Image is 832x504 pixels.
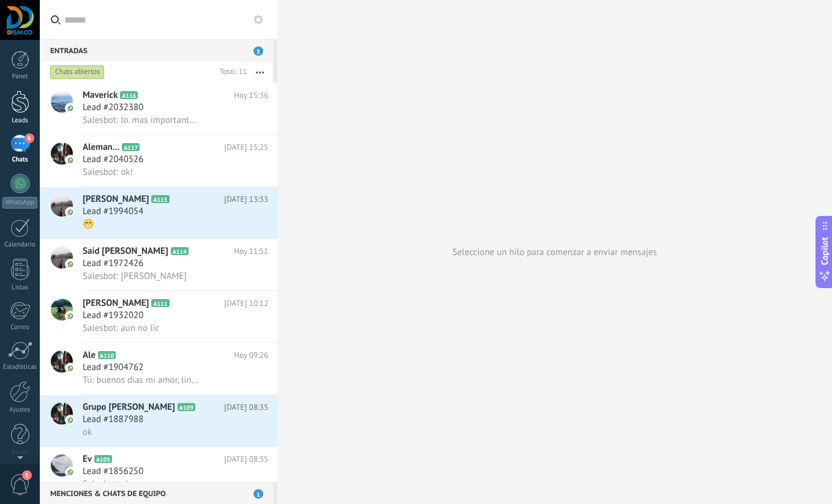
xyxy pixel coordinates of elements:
[2,197,37,209] div: WhatsApp
[2,406,38,414] div: Ajustes
[40,39,273,61] div: Entradas
[66,364,75,372] img: icon
[40,395,277,447] a: avatariconGrupo [PERSON_NAME]A109[DATE] 08:35Lead #1887988ok
[253,46,263,56] span: 5
[94,455,112,463] span: A105
[83,141,119,154] span: Aleman...
[83,465,143,478] span: Lead #1856250
[83,349,96,361] span: Ale
[40,482,273,504] div: Menciones & Chats de equipo
[2,156,38,164] div: Chats
[40,447,277,498] a: avatariconEvA105[DATE] 08:35Lead #1856250Salesbot: ok
[50,65,105,80] div: Chats abiertos
[83,89,118,102] span: Maverick
[178,403,195,411] span: A109
[253,489,263,498] span: 1
[83,245,168,258] span: Said [PERSON_NAME]
[83,322,159,334] span: Salesbot: aun no lic
[215,66,247,78] div: Total: 11
[224,401,268,413] span: [DATE] 08:35
[66,156,75,165] img: icon
[40,83,277,135] a: avatariconMaverickA116Hoy 15:36Lead #2032380Salesbot: lo. mas importante son las entrevistas y to...
[83,297,149,309] span: [PERSON_NAME]
[83,478,130,490] span: Salesbot: ok
[2,363,38,371] div: Estadísticas
[224,141,268,154] span: [DATE] 15:25
[83,206,143,218] span: Lead #1994054
[83,413,143,426] span: Lead #1887988
[40,187,277,239] a: avataricon[PERSON_NAME]A115[DATE] 13:33Lead #1994054😁
[2,73,38,81] div: Panel
[234,245,268,258] span: Hoy 11:51
[40,291,277,343] a: avataricon[PERSON_NAME]A111[DATE] 10:12Lead #1932020Salesbot: aun no lic
[66,208,75,217] img: icon
[83,166,133,178] span: Salesbot: ok!
[819,237,831,265] span: Copilot
[83,361,143,374] span: Lead #1904762
[40,343,277,395] a: avatariconAleA110Hoy 09:26Lead #1904762Tú: buenos dias mi amor, lindo dia a usted tambien! 😘
[224,297,268,309] span: [DATE] 10:12
[234,349,268,361] span: Hoy 09:26
[83,309,143,322] span: Lead #1932020
[66,312,75,321] img: icon
[2,284,38,292] div: Listas
[83,218,94,230] span: 😁
[151,195,169,203] span: A115
[66,468,75,476] img: icon
[2,324,38,332] div: Correo
[83,258,143,270] span: Lead #1972426
[66,416,75,424] img: icon
[83,154,143,166] span: Lead #2040526
[224,193,268,206] span: [DATE] 13:33
[24,133,34,143] span: 6
[83,270,187,282] span: Salesbot: [PERSON_NAME]
[122,143,140,151] span: A117
[83,401,175,413] span: Grupo [PERSON_NAME]
[98,351,116,359] span: A110
[83,426,92,438] span: ok
[234,89,268,102] span: Hoy 15:36
[83,193,149,206] span: [PERSON_NAME]
[83,453,92,465] span: Ev
[83,102,143,114] span: Lead #2032380
[171,247,189,255] span: A114
[40,135,277,187] a: avatariconAleman...A117[DATE] 15:25Lead #2040526Salesbot: ok!
[2,241,38,249] div: Calendario
[247,61,273,83] button: Más
[66,104,75,113] img: icon
[22,470,32,480] span: 1
[224,453,268,465] span: [DATE] 08:35
[40,239,277,291] a: avatariconSaid [PERSON_NAME]A114Hoy 11:51Lead #1972426Salesbot: [PERSON_NAME]
[151,299,169,307] span: A111
[83,374,201,386] span: Tú: buenos dias mi amor, lindo dia a usted tambien! 😘
[120,91,138,99] span: A116
[2,117,38,125] div: Leads
[66,260,75,269] img: icon
[83,114,201,126] span: Salesbot: lo. mas importante son las entrevistas y tomas de apoyo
